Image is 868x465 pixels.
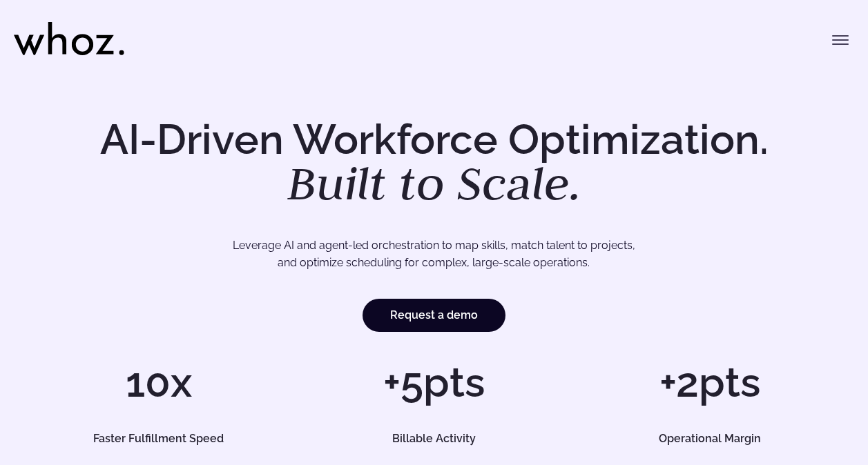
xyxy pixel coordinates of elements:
[81,119,788,207] h1: AI-Driven Workforce Optimization.
[28,362,289,403] h1: 10x
[827,26,854,54] button: Toggle menu
[777,374,849,446] iframe: Chatbot
[41,433,276,444] h5: Faster Fulfillment Speed
[363,299,505,332] a: Request a demo
[592,433,827,444] h5: Operational Margin
[68,237,800,272] p: Leverage AI and agent-led orchestration to map skills, match talent to projects, and optimize sch...
[303,362,565,403] h1: +5pts
[316,433,552,444] h5: Billable Activity
[287,152,581,213] em: Built to Scale.
[579,362,840,403] h1: +2pts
